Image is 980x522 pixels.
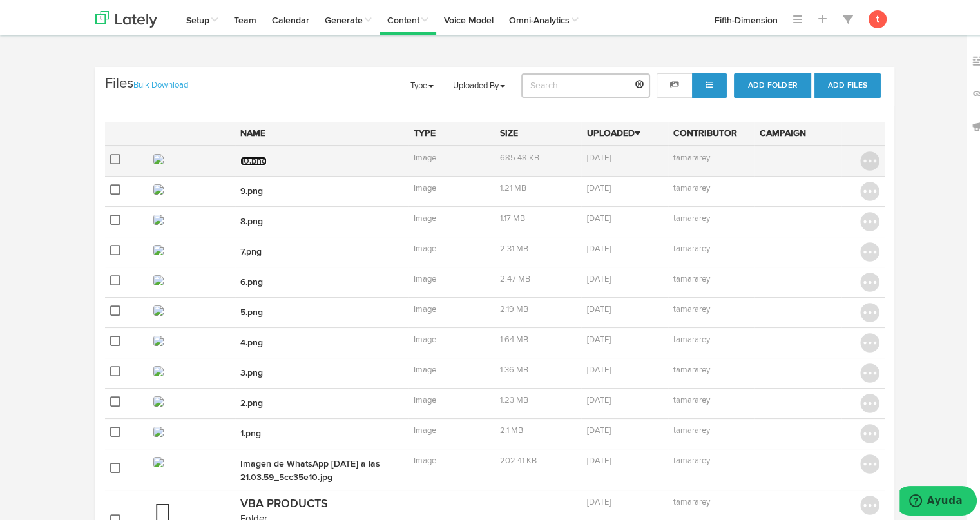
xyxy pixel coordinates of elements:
[673,303,710,311] span: tamararey
[860,209,879,229] img: icon_menu_button.svg
[240,496,328,507] strong: VBA PRODUCTS
[414,333,436,342] span: Image
[500,126,518,135] a: Size
[673,126,737,135] a: Contributor
[240,275,263,284] a: 6.png
[414,394,436,402] span: Image
[153,151,164,162] img: 9TeVV4KSTjygoeUaaCE1
[240,336,263,345] a: 4.png
[673,151,710,160] span: tamararey
[500,303,528,311] span: 2.19 MB
[414,303,436,311] span: Image
[586,212,610,220] span: [DATE]
[860,179,879,198] img: icon_menu_button.svg
[153,182,164,192] img: 1k5BXq7MRou2bIH22KQ6
[240,366,263,375] a: 3.png
[414,151,436,160] span: Image
[673,333,710,342] span: tamararey
[500,212,525,220] span: 1.17 MB
[240,305,263,314] a: 5.png
[586,394,610,402] span: [DATE]
[153,424,164,434] img: 5j7B6Y2TjCDNnkk94zVo
[586,333,610,342] span: [DATE]
[500,363,528,372] span: 1.36 MB
[401,71,443,97] a: Type
[586,273,610,281] span: [DATE]
[760,126,806,135] a: Campaign
[500,424,523,432] span: 2.1 MB
[153,363,164,374] img: n0gTdnrRRS2DMEvBKN3g
[240,215,263,224] a: 8.png
[153,212,164,222] img: 4oiZyDJzQLm3PuLAI2NR
[500,151,539,160] span: 685.48 KB
[734,71,811,95] button: Add Folder
[586,182,610,190] span: [DATE]
[240,126,265,135] a: Name
[443,71,515,97] a: Uploaded By
[240,457,380,479] a: Imagen de WhatsApp [DATE] a las 21.03.59_5cc35e10.jpg
[860,361,879,380] img: icon_menu_button.svg
[153,394,164,404] img: p6pwyJNJRbaFysFIKoFl
[899,483,977,516] iframe: Abre un widget desde donde se puede obtener más información
[153,333,164,343] img: LfNwIf6wRaqwPSNkMLwz
[153,454,164,465] img: IKapLW84QwmsJRBT9KZr
[500,394,528,402] span: 1.23 MB
[500,182,526,190] span: 1.21 MB
[133,79,188,87] a: Bulk Download
[414,126,436,135] a: Type
[860,391,879,411] img: icon_menu_button.svg
[414,242,436,251] span: Image
[860,331,879,350] img: icon_menu_button.svg
[240,154,267,163] a: 10.png
[586,363,610,372] span: [DATE]
[500,333,528,342] span: 1.64 MB
[673,242,710,251] span: tamararey
[240,184,263,193] a: 9.png
[500,242,528,251] span: 2.31 MB
[814,71,881,95] button: Add Files
[414,424,436,432] span: Image
[95,8,157,25] img: logo_lately_bg_light.svg
[673,496,710,504] span: tamararey
[521,71,650,95] input: Search
[586,242,610,251] span: [DATE]
[240,512,267,521] span: Folder
[153,273,164,283] img: G7zQNot4Ti2zxln7dnq7
[240,396,263,405] a: 2.png
[586,126,640,135] a: Uploaded
[860,149,879,168] img: icon_menu_button.svg
[586,424,610,432] span: [DATE]
[869,8,887,26] button: t
[673,273,710,281] span: tamararey
[414,454,436,463] span: Image
[414,182,436,190] span: Image
[414,363,436,372] span: Image
[860,421,879,441] img: icon_menu_button.svg
[500,454,537,463] span: 202.41 KB
[860,300,879,320] img: icon_menu_button.svg
[860,240,879,259] img: icon_menu_button.svg
[153,303,164,313] img: 7kl8sQHTQ2WREOCRmIwF
[673,363,710,372] span: tamararey
[153,242,164,253] img: A2csvhYQTHqABG8TN9vC
[500,273,530,281] span: 2.47 MB
[105,71,196,92] h3: Files
[240,427,261,436] a: 1.png
[860,270,879,289] img: icon_menu_button.svg
[586,151,610,160] span: [DATE]
[673,394,710,402] span: tamararey
[586,496,610,504] span: [DATE]
[240,245,262,254] a: 7.png
[414,212,436,220] span: Image
[586,303,610,311] span: [DATE]
[673,212,710,220] span: tamararey
[673,424,710,432] span: tamararey
[860,452,879,471] img: icon_menu_button.svg
[860,493,879,512] img: icon_menu_button.svg
[673,454,710,463] span: tamararey
[414,273,436,281] span: Image
[586,454,610,463] span: [DATE]
[673,182,710,190] span: tamararey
